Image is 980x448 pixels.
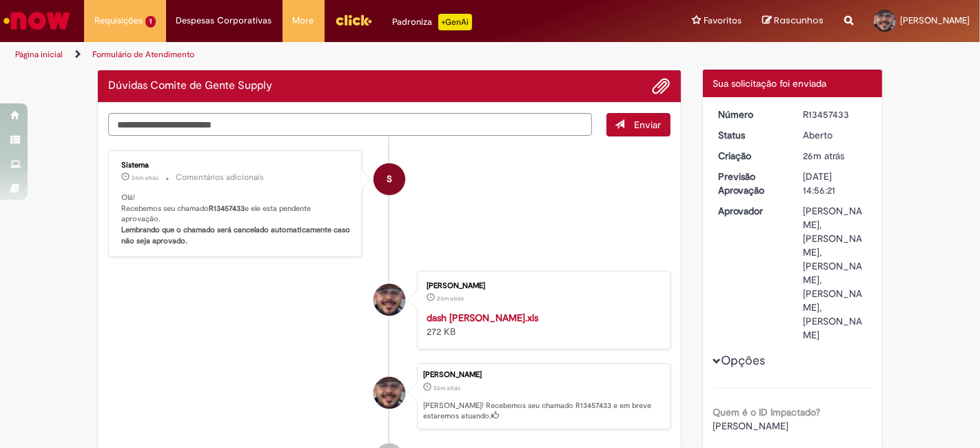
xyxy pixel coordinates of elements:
[653,77,671,95] button: Adicionar anexos
[108,80,272,92] h2: Dúvidas Comite de Gente Supply Histórico de tíquete
[803,149,867,163] div: 28/08/2025 11:56:21
[374,284,405,316] div: Rafael Jose Pereira Da Silva
[704,14,742,28] span: Favoritos
[374,377,405,409] div: Rafael Jose Pereira Da Silva
[423,371,663,379] div: [PERSON_NAME]
[433,384,460,392] span: 26m atrás
[427,282,656,290] div: [PERSON_NAME]
[606,113,671,136] button: Enviar
[335,10,372,30] img: click_logo_yellow_360x200.png
[374,163,405,195] div: System
[15,49,63,60] a: Página inicial
[708,170,793,197] dt: Previsão Aprovação
[427,312,538,324] a: dash [PERSON_NAME].xls
[427,311,656,338] div: 272 KB
[145,16,156,28] span: 1
[437,294,464,303] span: 26m atrás
[762,14,824,28] a: Rascunhos
[774,14,824,27] span: Rascunhos
[713,406,821,418] b: Quem é o ID Impactado?
[708,204,793,218] dt: Aprovador
[92,49,194,60] a: Formulário de Atendimento
[713,77,827,90] span: Sua solicitação foi enviada
[176,14,272,28] span: Despesas Corporativas
[438,14,472,30] p: +GenAi
[900,14,970,26] span: [PERSON_NAME]
[803,128,867,142] div: Aberto
[803,150,844,162] span: 26m atrás
[132,174,159,182] span: 26m atrás
[1,7,72,34] img: ServiceNow
[635,119,662,131] span: Enviar
[803,108,867,121] div: R13457433
[433,384,460,392] time: 28/08/2025 11:56:21
[803,204,867,342] div: [PERSON_NAME], [PERSON_NAME], [PERSON_NAME], [PERSON_NAME], [PERSON_NAME]
[121,225,352,246] b: Lembrando que o chamado será cancelado automaticamente caso não seja aprovado.
[121,161,351,170] div: Sistema
[423,400,663,422] p: [PERSON_NAME]! Recebemos seu chamado R13457433 e em breve estaremos atuando.
[209,203,245,214] b: R13457433
[132,174,159,182] time: 28/08/2025 11:56:35
[94,14,143,28] span: Requisições
[803,170,867,197] div: [DATE] 14:56:21
[121,192,351,247] p: Olá! Recebemos seu chamado e ele esta pendente aprovação.
[293,14,314,28] span: More
[437,294,464,303] time: 28/08/2025 11:56:14
[708,149,793,163] dt: Criação
[108,363,671,429] li: Rafael Jose Pereira Da Silva
[393,14,472,30] div: Padroniza
[387,163,392,196] span: S
[708,108,793,121] dt: Número
[708,128,793,142] dt: Status
[713,420,789,432] span: [PERSON_NAME]
[108,113,592,136] textarea: Digite sua mensagem aqui...
[176,172,264,183] small: Comentários adicionais
[803,150,844,162] time: 28/08/2025 11:56:21
[10,42,643,68] ul: Trilhas de página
